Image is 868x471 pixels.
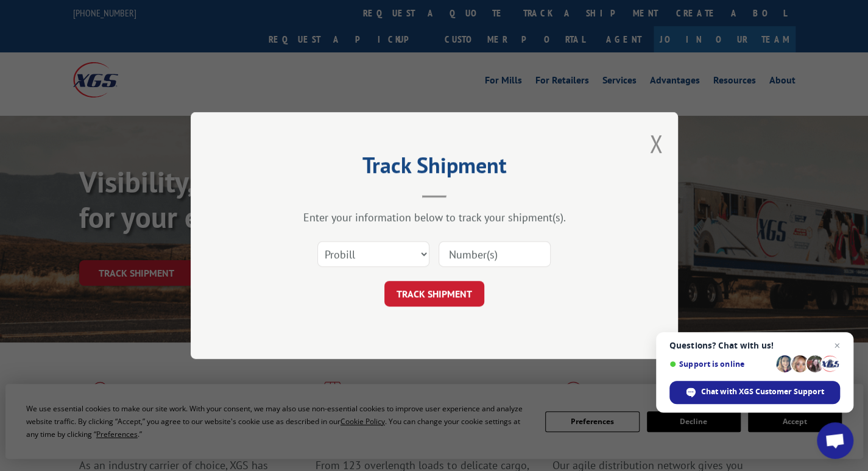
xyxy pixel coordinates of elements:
div: Enter your information below to track your shipment(s). [252,210,617,224]
button: Close modal [649,127,663,160]
div: Chat with XGS Customer Support [669,381,840,404]
span: Chat with XGS Customer Support [701,386,824,397]
span: Close chat [830,338,844,353]
button: TRACK SHIPMENT [384,281,484,306]
span: Questions? Chat with us! [669,341,840,350]
div: Open chat [817,422,853,459]
input: Number(s) [439,241,551,267]
h2: Track Shipment [252,157,617,180]
span: Support is online [669,359,772,369]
